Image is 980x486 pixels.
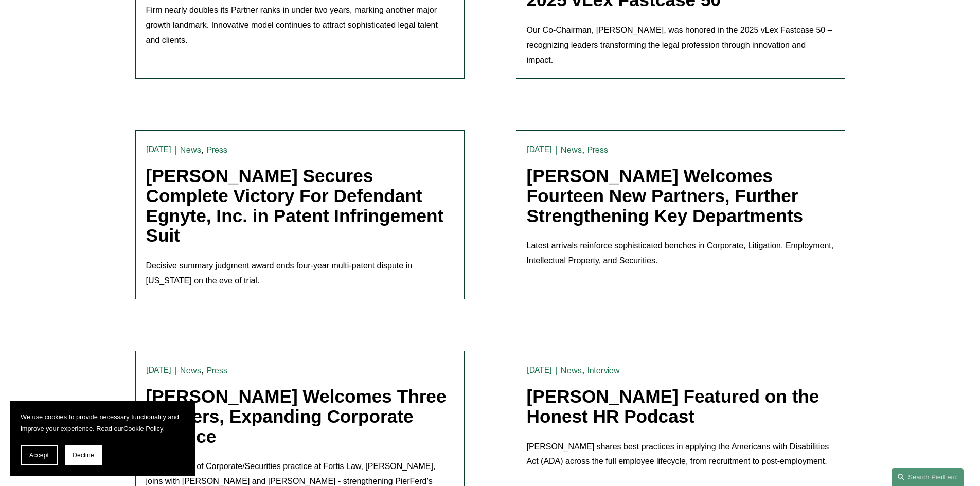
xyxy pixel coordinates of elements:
[10,401,195,476] section: Cookie banner
[587,145,609,155] a: Press
[892,468,964,486] a: Search this site
[201,365,204,375] span: ,
[527,239,834,268] p: Latest arrivals reinforce sophisticated benches in Corporate, Litigation, Employment, Intellectua...
[527,386,819,426] a: [PERSON_NAME] Featured on the Honest HR Podcast
[146,146,172,154] time: [DATE]
[73,452,94,459] span: Decline
[146,3,454,47] p: Firm nearly doubles its Partner ranks in under two years, marking another major growth landmark. ...
[527,366,553,374] time: [DATE]
[180,145,201,155] a: News
[29,452,49,459] span: Accept
[21,411,185,435] p: We use cookies to provide necessary functionality and improve your experience. Read our .
[561,366,582,375] a: News
[21,445,58,465] button: Accept
[582,144,584,155] span: ,
[65,445,102,465] button: Decline
[587,366,620,375] a: Interview
[180,366,201,375] a: News
[146,259,454,289] p: Decisive summary judgment award ends four-year multi-patent dispute in [US_STATE] on the eve of t...
[146,366,172,374] time: [DATE]
[146,386,447,446] a: [PERSON_NAME] Welcomes Three Partners, Expanding Corporate Practice
[582,365,584,375] span: ,
[527,440,834,470] p: [PERSON_NAME] shares best practices in applying the Americans with Disabilities Act (ADA) across ...
[207,366,228,375] a: Press
[207,145,228,155] a: Press
[123,425,163,433] a: Cookie Policy
[201,144,204,155] span: ,
[527,23,834,67] p: Our Co-Chairman, [PERSON_NAME], was honored in the 2025 vLex Fastcase 50 – recognizing leaders tr...
[527,166,804,225] a: [PERSON_NAME] Welcomes Fourteen New Partners, Further Strengthening Key Departments
[561,145,582,155] a: News
[527,146,553,154] time: [DATE]
[146,166,444,245] a: [PERSON_NAME] Secures Complete Victory For Defendant Egnyte, Inc. in Patent Infringement Suit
